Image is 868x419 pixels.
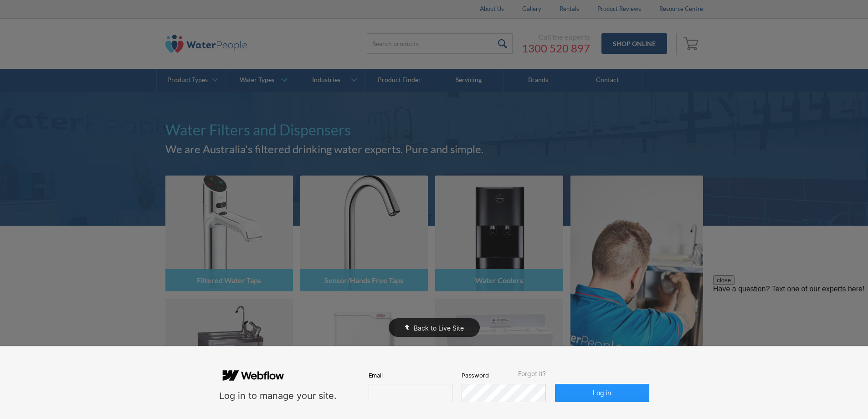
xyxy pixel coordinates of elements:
[555,384,649,402] button: Log in
[518,370,546,378] span: Forgot it?
[462,371,489,379] span: Password
[219,390,337,402] div: Log in to manage your site.
[22,10,77,32] button: Select to open the chat widget
[414,324,464,332] span: Back to Live Site
[369,371,383,379] span: Email
[45,14,71,26] span: Text us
